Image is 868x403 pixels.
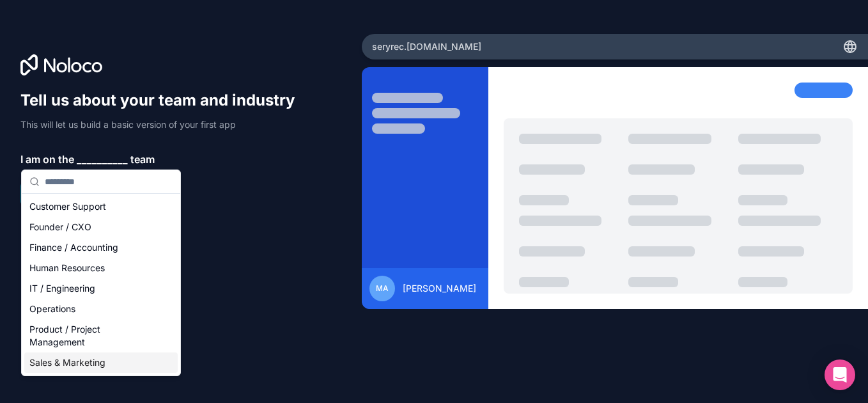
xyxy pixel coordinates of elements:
[20,90,307,111] h1: Tell us about your team and industry
[24,352,178,373] div: Sales & Marketing
[24,217,178,237] div: Founder / CXO
[24,299,178,319] div: Operations
[24,237,178,258] div: Finance / Accounting
[20,152,74,167] span: I am on the
[20,118,307,131] p: This will let us build a basic version of your first app
[403,282,476,295] span: [PERSON_NAME]
[77,152,128,167] span: __________
[24,258,178,278] div: Human Resources
[825,360,855,390] div: Open Intercom Messenger
[22,194,180,375] div: Suggestions
[24,278,178,299] div: IT / Engineering
[24,196,178,217] div: Customer Support
[376,283,389,294] span: MA
[372,40,481,53] span: seryrec .[DOMAIN_NAME]
[24,319,178,352] div: Product / Project Management
[130,152,155,167] span: team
